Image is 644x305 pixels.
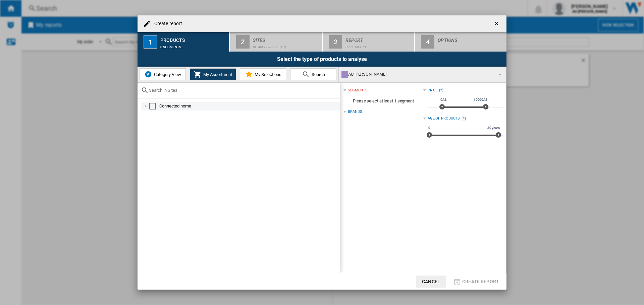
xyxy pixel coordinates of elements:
[190,68,236,80] button: My Assortment
[152,72,181,77] span: Category View
[138,32,230,52] button: 1 Products 0 segments
[236,35,250,49] div: 2
[341,70,493,79] div: AU [PERSON_NAME]
[160,42,226,49] div: 0 segments
[138,52,506,67] div: Select the type of products to analyse
[345,35,412,42] div: Report
[473,97,489,102] span: 10000A$
[416,276,446,288] button: Cancel
[348,88,367,93] div: segments
[348,109,362,115] div: Brands
[253,42,319,49] div: Default profile (23)
[490,17,504,30] button: getI18NText('BUTTONS.CLOSE_DIALOG')
[345,42,412,49] div: Price Matrix
[202,72,232,77] span: My Assortment
[343,95,423,107] span: Please select at least 1 segment
[439,97,448,102] span: 0A$
[415,32,506,52] button: 4 Options
[290,68,336,80] button: Search
[151,20,182,27] h4: Create report
[253,35,319,42] div: Sites
[140,68,186,80] button: Category View
[144,70,152,78] img: wiser-icon-blue.png
[160,35,226,42] div: Products
[451,276,501,288] button: Create report
[149,103,159,109] md-checkbox: Select
[427,125,431,131] span: 0
[493,20,501,28] ng-md-icon: getI18NText('BUTTONS.CLOSE_DIALOG')
[323,32,415,52] button: 3 Report Price Matrix
[329,35,342,49] div: 3
[159,103,339,109] div: Connected home
[144,35,157,49] div: 1
[462,279,499,284] span: Create report
[428,116,460,121] div: Age of products
[310,72,325,77] span: Search
[428,88,438,93] div: Price
[149,88,337,93] input: Search in Sites
[438,35,504,42] div: Options
[240,68,286,80] button: My Selections
[421,35,434,49] div: 4
[253,72,281,77] span: My Selections
[486,125,501,131] span: 30 years
[230,32,322,52] button: 2 Sites Default profile (23)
